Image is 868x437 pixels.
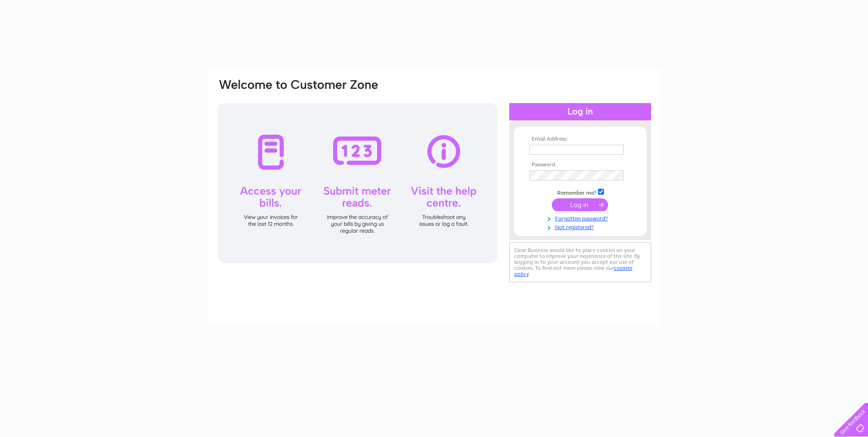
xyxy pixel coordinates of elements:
[529,222,633,231] a: Not registered?
[527,187,633,197] td: Remember me?
[514,265,632,277] a: cookies policy
[529,213,633,222] a: Forgotten password?
[552,198,608,211] input: Submit
[527,162,633,168] th: Password:
[527,136,633,142] th: Email Address:
[509,242,651,282] div: Clear Business would like to place cookies on your computer to improve your experience of the sit...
